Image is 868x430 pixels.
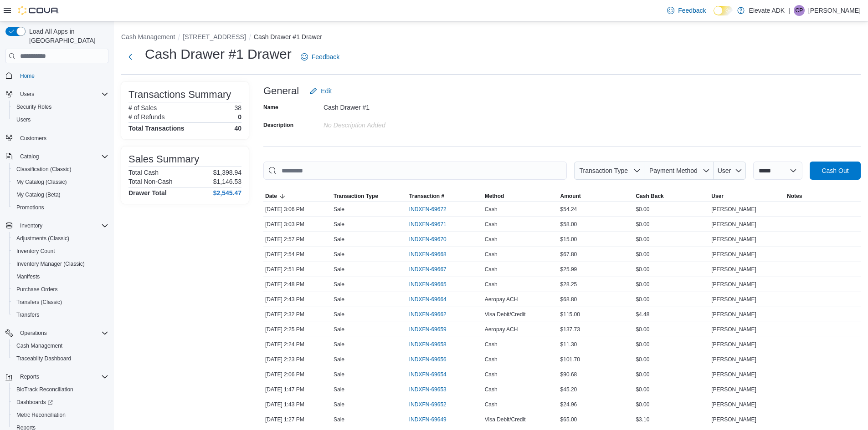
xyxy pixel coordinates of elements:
[16,371,108,382] span: Reports
[711,356,756,363] span: [PERSON_NAME]
[9,270,112,283] button: Manifests
[334,326,344,333] p: Sale
[560,266,577,273] span: $25.99
[711,296,756,303] span: [PERSON_NAME]
[13,114,108,125] span: Users
[13,284,62,295] a: Purchase Orders
[711,266,756,273] span: [PERSON_NAME]
[16,151,42,162] button: Catalog
[560,401,577,408] span: $24.96
[709,191,785,202] button: User
[20,329,47,337] span: Operations
[409,281,447,288] span: INDXFN-69665
[409,219,456,230] button: INDXFN-69671
[334,251,344,258] p: Sale
[9,245,112,258] button: Inventory Count
[334,192,378,200] span: Transaction Type
[785,191,861,202] button: Notes
[334,416,344,423] p: Sale
[13,246,108,257] span: Inventory Count
[16,260,85,268] span: Inventory Manager (Classic)
[644,162,714,180] button: Payment Method
[254,33,322,40] button: Cash Drawer #1 Drawer
[485,386,498,393] span: Cash
[9,163,112,176] button: Classification (Classic)
[121,33,175,40] button: Cash Management
[634,234,709,245] div: $0.00
[9,201,112,214] button: Promotions
[634,384,709,395] div: $0.00
[13,101,108,112] span: Security Roles
[263,104,278,111] label: Name
[16,411,66,419] span: Metrc Reconciliation
[128,113,164,121] h6: # of Refunds
[634,414,709,425] div: $3.10
[559,191,634,202] button: Amount
[711,251,756,258] span: [PERSON_NAME]
[711,221,756,228] span: [PERSON_NAME]
[409,204,456,215] button: INDXFN-69672
[634,279,709,290] div: $0.00
[16,71,38,81] a: Home
[13,353,75,364] a: Traceabilty Dashboard
[409,399,456,410] button: INDXFN-69652
[13,297,108,308] span: Transfers (Classic)
[16,103,51,111] span: Security Roles
[634,309,709,320] div: $4.48
[321,86,332,96] span: Edit
[263,384,332,395] div: [DATE] 1:47 PM
[16,355,71,362] span: Traceabilty Dashboard
[485,266,498,273] span: Cash
[13,258,108,269] span: Inventory Manager (Classic)
[145,45,292,63] h1: Cash Drawer #1 Drawer
[634,264,709,275] div: $0.00
[9,296,112,309] button: Transfers (Classic)
[13,397,56,408] a: Dashboards
[20,153,39,160] span: Catalog
[16,371,43,382] button: Reports
[263,121,293,129] label: Description
[796,5,803,16] span: CP
[238,113,241,121] p: 0
[332,191,407,202] button: Transaction Type
[334,311,344,318] p: Sale
[334,281,344,288] p: Sale
[2,69,112,82] button: Home
[13,340,108,351] span: Cash Management
[634,191,709,202] button: Cash Back
[324,100,446,111] div: Cash Drawer #1
[13,202,48,213] a: Promotions
[263,414,332,425] div: [DATE] 1:27 PM
[265,192,277,200] span: Date
[409,384,456,395] button: INDXFN-69653
[407,191,483,202] button: Transaction #
[263,324,332,335] div: [DATE] 2:25 PM
[485,192,504,200] span: Method
[409,324,456,335] button: INDXFN-69659
[334,206,344,213] p: Sale
[560,236,577,243] span: $15.00
[2,219,112,232] button: Inventory
[711,192,724,200] span: User
[13,177,71,187] a: My Catalog (Classic)
[409,339,456,350] button: INDXFN-69658
[13,202,108,213] span: Promotions
[663,1,709,20] a: Feedback
[718,167,731,174] span: User
[213,169,241,176] p: $1,398.94
[13,101,55,112] a: Security Roles
[16,248,55,255] span: Inventory Count
[234,104,241,111] p: 38
[787,192,802,200] span: Notes
[297,48,343,66] a: Feedback
[634,399,709,410] div: $0.00
[634,369,709,380] div: $0.00
[334,296,344,303] p: Sale
[485,326,518,333] span: Aeropay ACH
[9,396,112,409] a: Dashboards
[16,166,72,173] span: Classification (Classic)
[409,221,447,228] span: INDXFN-69671
[13,246,59,257] a: Inventory Count
[263,294,332,305] div: [DATE] 2:43 PM
[20,91,34,98] span: Users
